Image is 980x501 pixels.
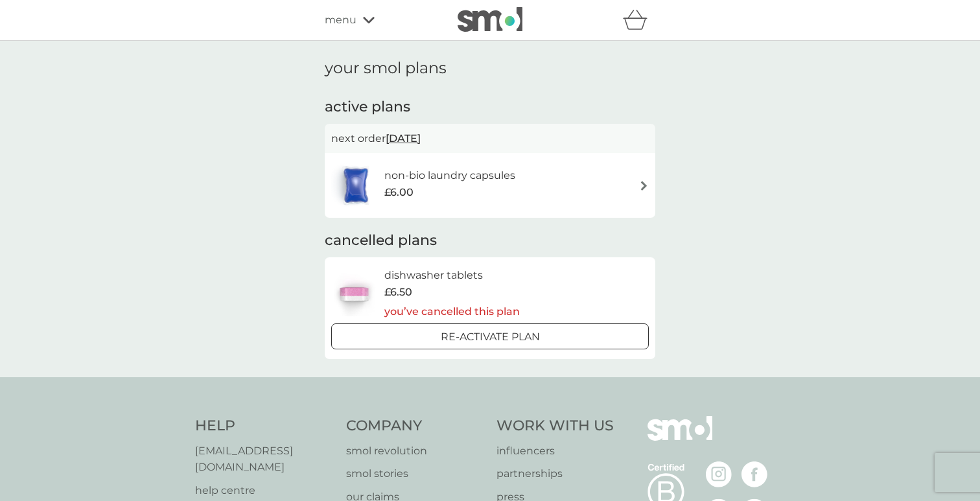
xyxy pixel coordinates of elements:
[706,461,732,487] img: visit the smol Instagram page
[331,130,649,147] p: next order
[331,271,377,316] img: dishwasher tablets
[331,323,649,349] button: Re-activate Plan
[496,416,614,436] h4: Work With Us
[384,284,412,301] span: £6.50
[195,482,333,499] a: help centre
[325,12,356,29] span: menu
[741,461,767,487] img: visit the smol Facebook page
[386,126,421,151] span: [DATE]
[195,443,333,476] a: [EMAIL_ADDRESS][DOMAIN_NAME]
[384,184,414,201] span: £6.00
[647,416,712,460] img: smol
[496,465,614,482] a: partnerships
[325,97,655,117] h2: active plans
[384,167,515,184] h6: non-bio laundry capsules
[384,267,520,284] h6: dishwasher tablets
[496,443,614,460] a: influencers
[441,329,540,345] p: Re-activate Plan
[639,181,649,191] img: arrow right
[384,303,520,320] p: you’ve cancelled this plan
[325,231,655,251] h2: cancelled plans
[346,465,484,482] a: smol stories
[325,59,655,78] h1: your smol plans
[346,443,484,460] a: smol revolution
[346,416,484,436] h4: Company
[195,416,333,436] h4: Help
[331,163,380,208] img: non-bio laundry capsules
[458,7,522,32] img: smol
[623,7,655,33] div: basket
